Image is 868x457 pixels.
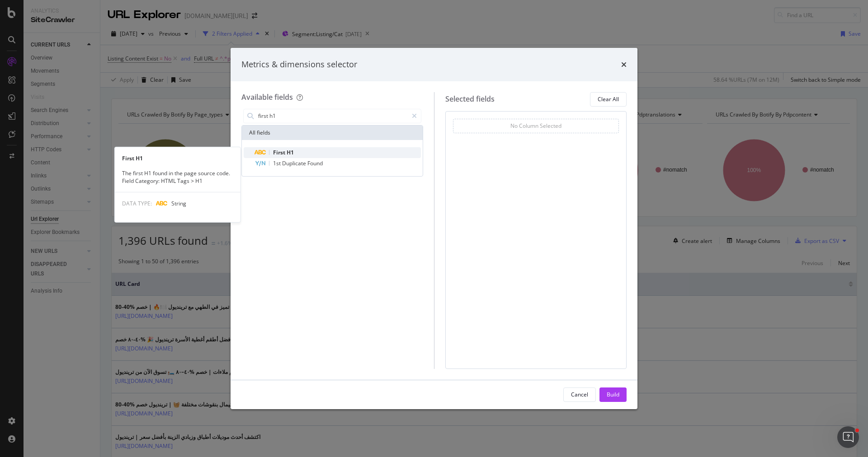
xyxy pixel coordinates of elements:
[257,109,408,123] input: Search by field name
[563,387,596,402] button: Cancel
[598,95,619,103] div: Clear All
[242,126,423,140] div: All fields
[599,387,627,402] button: Build
[590,92,627,107] button: Clear All
[607,391,619,398] div: Build
[273,149,287,156] span: First
[621,59,627,70] div: times
[571,391,588,398] div: Cancel
[282,159,307,167] span: Duplicate
[115,154,241,162] div: First H1
[273,159,282,167] span: 1st
[231,48,637,409] div: modal
[837,426,859,448] iframe: Intercom live chat
[510,122,561,130] div: No Column Selected
[115,169,241,185] div: The first H1 found in the page source code. Field Category: HTML Tags > H1
[241,92,293,102] div: Available fields
[445,94,495,104] div: Selected fields
[307,159,323,167] span: Found
[241,59,357,70] div: Metrics & dimensions selector
[287,149,294,156] span: H1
